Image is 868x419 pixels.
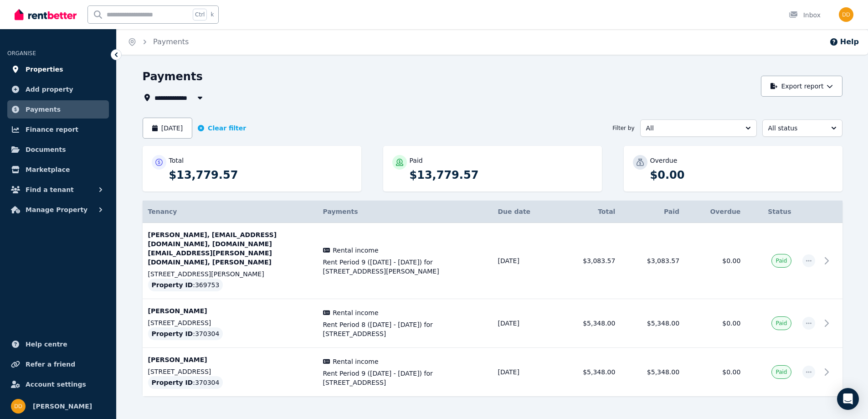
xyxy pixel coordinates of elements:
th: Status [746,201,796,223]
td: [DATE] [493,299,557,348]
span: Paid [776,368,787,376]
span: Add property [26,84,73,95]
span: Rent Period 9 ([DATE] - [DATE]) for [STREET_ADDRESS][PERSON_NAME] [323,258,487,276]
p: Overdue [650,156,678,165]
a: Payments [153,37,189,46]
span: Account settings [26,379,86,390]
span: Filter by [612,124,634,132]
img: RentBetter [15,8,77,21]
nav: Breadcrumb [117,29,200,55]
a: Marketplace [7,160,109,179]
a: Refer a friend [7,355,109,373]
button: Clear filter [198,124,246,133]
td: [DATE] [493,348,557,397]
span: Marketplace [26,164,70,175]
span: Rent Period 9 ([DATE] - [DATE]) for [STREET_ADDRESS] [323,369,487,387]
button: All [640,119,757,137]
span: [PERSON_NAME] [33,401,92,412]
span: All status [768,124,824,133]
span: Rent Period 8 ([DATE] - [DATE]) for [STREET_ADDRESS] [323,320,487,338]
a: Account settings [7,375,109,393]
td: $3,083.57 [621,223,685,299]
div: Inbox [789,10,821,20]
span: Rental income [333,246,378,255]
p: [PERSON_NAME], [EMAIL_ADDRESS][DOMAIN_NAME], [DOMAIN_NAME][EMAIL_ADDRESS][PERSON_NAME][DOMAIN_NAM... [148,230,312,267]
span: Rental income [333,357,378,366]
span: k [211,11,214,18]
div: : 370304 [148,376,223,389]
p: [STREET_ADDRESS][PERSON_NAME] [148,269,312,279]
span: Ctrl [193,9,207,21]
button: Find a tenant [7,181,109,199]
button: All status [762,119,842,137]
button: [DATE] [143,118,193,139]
span: Find a tenant [26,184,74,195]
span: Payments [323,208,358,215]
span: Manage Property [26,204,87,215]
p: [STREET_ADDRESS] [148,318,312,327]
a: Add property [7,80,109,98]
div: Open Intercom Messenger [837,388,859,410]
span: Help centre [26,339,67,350]
span: All [646,124,738,133]
p: Total [169,156,184,165]
a: Properties [7,60,109,78]
th: Paid [621,201,685,223]
a: Finance report [7,120,109,139]
td: $5,348.00 [621,348,685,397]
th: Overdue [685,201,746,223]
h1: Payments [143,69,203,84]
span: Properties [26,64,63,75]
p: [STREET_ADDRESS] [148,367,312,376]
span: Paid [776,320,787,327]
p: $13,779.57 [410,168,593,182]
td: $3,083.57 [557,223,621,299]
img: Dean Dixon [11,399,26,414]
td: $5,348.00 [557,299,621,348]
span: $0.00 [722,257,740,264]
p: Paid [410,156,423,165]
p: $13,779.57 [169,168,352,182]
button: Help [829,36,859,47]
button: Export report [761,76,842,97]
a: Payments [7,100,109,119]
a: Help centre [7,335,109,353]
span: Property ID [152,280,193,290]
span: Payments [26,104,61,115]
th: Total [557,201,621,223]
span: Refer a friend [26,359,75,370]
p: $0.00 [650,168,833,182]
a: Documents [7,140,109,159]
img: Dean Dixon [839,7,853,22]
span: Paid [776,257,787,264]
th: Due date [493,201,557,223]
td: $5,348.00 [621,299,685,348]
td: $5,348.00 [557,348,621,397]
span: $0.00 [722,320,740,327]
p: [PERSON_NAME] [148,355,312,364]
span: Rental income [333,308,378,317]
span: Property ID [152,329,193,338]
td: [DATE] [493,223,557,299]
div: : 369753 [148,279,223,291]
span: Finance report [26,124,78,135]
th: Tenancy [143,201,318,223]
span: $0.00 [722,368,740,376]
p: [PERSON_NAME] [148,306,312,316]
span: ORGANISE [7,50,36,57]
button: Manage Property [7,201,109,219]
span: Documents [26,144,66,155]
span: Property ID [152,378,193,387]
div: : 370304 [148,327,223,340]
